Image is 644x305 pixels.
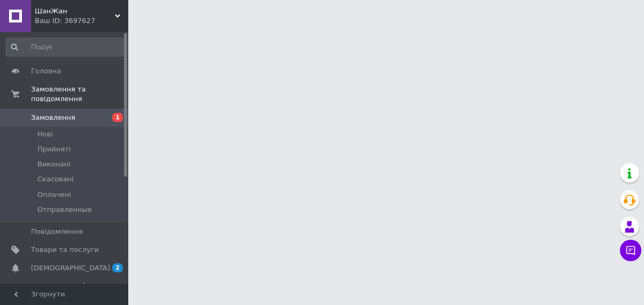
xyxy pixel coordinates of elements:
button: Чат з покупцем [620,240,641,261]
span: Замовлення та повідомлення [31,85,128,104]
span: Показники роботи компанії [31,281,99,301]
span: Повідомлення [31,227,83,237]
span: [DEMOGRAPHIC_DATA] [31,263,110,273]
span: Нові [37,129,53,139]
span: Оплачені [37,190,71,200]
span: Отправленные [37,205,92,215]
span: Замовлення [31,113,75,123]
span: Товари та послуги [31,245,99,255]
span: Головна [31,66,61,76]
div: Ваш ID: 3697627 [35,16,128,26]
span: ШанЖан [35,6,115,16]
span: Скасовані [37,174,74,184]
span: 1 [112,113,123,122]
span: Виконані [37,159,71,169]
span: Прийняті [37,144,71,154]
input: Пошук [5,37,126,57]
span: 2 [112,263,123,272]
